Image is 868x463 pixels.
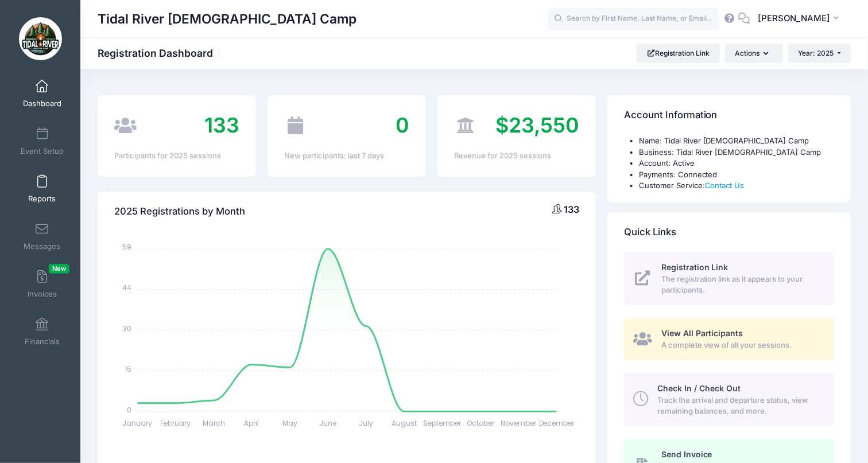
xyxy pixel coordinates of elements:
[639,147,834,158] li: Business: Tidal River [DEMOGRAPHIC_DATA] Camp
[203,418,225,428] tspan: March
[161,418,191,428] tspan: February
[123,283,132,293] tspan: 44
[758,12,830,25] span: [PERSON_NAME]
[564,204,579,215] span: 133
[661,340,821,351] span: A complete view of all your sessions.
[15,73,69,114] a: Dashboard
[284,150,409,162] div: New participants: last 7 days
[547,7,719,30] input: Search by First Name, Last Name, or Email...
[123,418,153,428] tspan: January
[799,49,834,57] span: Year: 2025
[127,404,132,414] tspan: 0
[28,194,56,204] span: Reports
[495,112,579,138] span: $23,550
[657,383,741,393] span: Check In / Check Out
[705,181,745,190] a: Contact Us
[282,418,297,428] tspan: May
[639,169,834,181] li: Payments: Connected
[661,328,743,338] span: View All Participants
[661,449,712,459] span: Send Invoice
[359,418,374,428] tspan: July
[28,289,57,299] span: Invoices
[639,135,834,147] li: Name: Tidal River [DEMOGRAPHIC_DATA] Camp
[661,274,821,296] span: The registration link as it appears to your participants.
[125,364,132,374] tspan: 15
[392,418,417,428] tspan: August
[639,158,834,169] li: Account: Active
[624,252,834,305] a: Registration Link The registration link as it appears to your participants.
[15,264,69,304] a: InvoicesNew
[15,216,69,256] a: Messages
[788,44,851,63] button: Year: 2025
[320,418,337,428] tspan: June
[23,99,61,108] span: Dashboard
[15,312,69,352] a: Financials
[624,373,834,426] a: Check In / Check Out Track the arrival and departure status, view remaining balances, and more.
[114,150,239,162] div: Participants for 2025 sessions
[123,242,132,252] tspan: 59
[637,44,720,63] a: Registration Link
[624,318,834,360] a: View All Participants A complete view of all your sessions.
[750,6,851,32] button: [PERSON_NAME]
[15,169,69,209] a: Reports
[539,418,575,428] tspan: December
[725,44,782,63] button: Actions
[204,112,239,138] span: 133
[49,264,69,274] span: New
[98,47,223,59] h1: Registration Dashboard
[98,6,356,32] h1: Tidal River [DEMOGRAPHIC_DATA] Camp
[15,121,69,161] a: Event Setup
[19,17,62,60] img: Tidal River Christian Camp
[424,418,462,428] tspan: September
[639,180,834,192] li: Customer Service:
[114,195,245,228] h4: 2025 Registrations by Month
[624,99,718,132] h4: Account Information
[21,146,64,156] span: Event Setup
[396,112,409,138] span: 0
[501,418,537,428] tspan: November
[454,150,579,162] div: Revenue for 2025 sessions
[657,395,821,417] span: Track the arrival and departure status, view remaining balances, and more.
[25,337,60,347] span: Financials
[123,324,132,333] tspan: 30
[24,242,60,251] span: Messages
[624,216,676,248] h4: Quick Links
[467,418,495,428] tspan: October
[245,418,259,428] tspan: April
[661,262,728,272] span: Registration Link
